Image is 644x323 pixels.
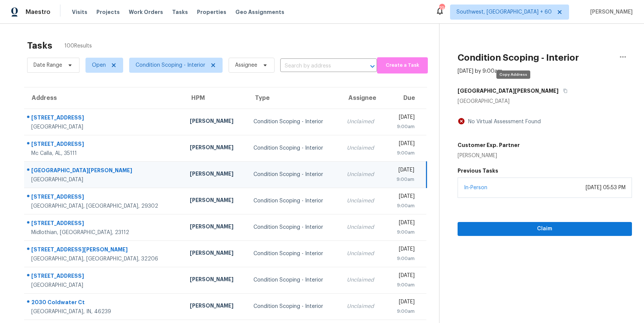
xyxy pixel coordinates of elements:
div: [PERSON_NAME] [190,144,241,153]
span: Geo Assignments [235,8,284,16]
div: [DATE] [391,193,415,202]
div: Mc Calla, AL, 35111 [31,150,178,157]
span: Create a Task [381,61,424,70]
div: Unclaimed [347,223,380,231]
h5: [GEOGRAPHIC_DATA][PERSON_NAME] [458,87,559,95]
div: [DATE] [391,219,415,228]
div: [GEOGRAPHIC_DATA], IN, 46239 [31,308,178,315]
div: [PERSON_NAME] [458,152,520,159]
div: Unclaimed [347,303,380,310]
div: [GEOGRAPHIC_DATA], [GEOGRAPHIC_DATA], 32206 [31,255,178,263]
div: [GEOGRAPHIC_DATA] [31,123,178,131]
button: Open [367,61,378,72]
th: Type [247,87,341,109]
div: Unclaimed [347,144,380,152]
h2: Condition Scoping - Interior [458,54,579,61]
span: Claim [464,224,626,234]
div: 9:00am [391,123,415,130]
div: Condition Scoping - Interior [253,303,335,310]
th: HPM [184,87,247,109]
div: Unclaimed [347,118,380,126]
div: 9:00am [391,255,415,262]
div: 9:00am [391,202,415,210]
div: [PERSON_NAME] [190,170,241,179]
img: Artifact Not Present Icon [458,117,465,125]
div: [STREET_ADDRESS] [31,140,178,150]
h5: Customer Exp. Partner [458,141,520,149]
span: Tasks [172,9,188,15]
div: [STREET_ADDRESS] [31,114,178,123]
div: [DATE] [391,298,415,308]
h5: Previous Tasks [458,167,632,175]
div: [DATE] by 9:00am [458,67,502,75]
div: 796 [439,5,444,12]
div: [GEOGRAPHIC_DATA], [GEOGRAPHIC_DATA], 29302 [31,202,178,210]
div: No Virtual Assessment Found [465,118,541,126]
div: Condition Scoping - Interior [253,223,335,231]
div: [DATE] 05:53 PM [586,184,626,191]
div: [GEOGRAPHIC_DATA] [31,282,178,289]
input: Search by address [280,60,356,72]
div: [GEOGRAPHIC_DATA] [31,176,178,184]
div: Unclaimed [347,197,380,205]
div: [DATE] [391,113,415,123]
div: [PERSON_NAME] [190,249,241,259]
button: Create a Task [377,57,428,73]
span: Work Orders [129,8,163,16]
div: [GEOGRAPHIC_DATA][PERSON_NAME] [31,167,178,176]
div: [DATE] [391,245,415,255]
h2: Tasks [27,42,52,49]
span: Condition Scoping - Interior [136,61,205,69]
span: Properties [197,8,226,16]
div: Unclaimed [347,276,380,284]
div: Condition Scoping - Interior [253,197,335,205]
div: 9:00am [391,308,415,315]
span: [PERSON_NAME] [587,8,633,16]
div: 9:00am [391,228,415,236]
div: Condition Scoping - Interior [253,144,335,152]
div: 2030 Coldwater Ct [31,299,178,308]
span: 100 Results [64,42,92,50]
div: [GEOGRAPHIC_DATA] [458,98,632,105]
div: Unclaimed [347,250,380,257]
th: Address [24,87,184,109]
div: 9:00am [391,176,414,183]
div: [STREET_ADDRESS][PERSON_NAME] [31,246,178,255]
div: Condition Scoping - Interior [253,276,335,284]
div: Midlothian, [GEOGRAPHIC_DATA], 23112 [31,229,178,236]
div: [PERSON_NAME] [190,117,241,127]
th: Due [385,87,426,109]
a: In-Person [464,185,487,190]
div: [DATE] [391,272,415,281]
div: [PERSON_NAME] [190,302,241,311]
div: 9:00am [391,149,415,157]
div: [STREET_ADDRESS] [31,272,178,282]
div: [STREET_ADDRESS] [31,219,178,229]
div: [PERSON_NAME] [190,196,241,206]
span: Assignee [235,61,257,69]
div: [PERSON_NAME] [190,223,241,232]
div: Unclaimed [347,171,380,178]
div: [STREET_ADDRESS] [31,193,178,202]
th: Assignee [341,87,386,109]
div: 9:00am [391,281,415,289]
span: Projects [96,8,120,16]
div: Condition Scoping - Interior [253,118,335,126]
span: Southwest, [GEOGRAPHIC_DATA] + 60 [456,8,552,16]
div: [PERSON_NAME] [190,276,241,285]
span: Date Range [34,61,62,69]
span: Open [92,61,106,69]
div: [DATE] [391,166,414,176]
div: Condition Scoping - Interior [253,171,335,178]
button: Claim [458,222,632,236]
div: [DATE] [391,140,415,149]
span: Maestro [26,8,50,16]
div: Condition Scoping - Interior [253,250,335,257]
span: Visits [72,8,87,16]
